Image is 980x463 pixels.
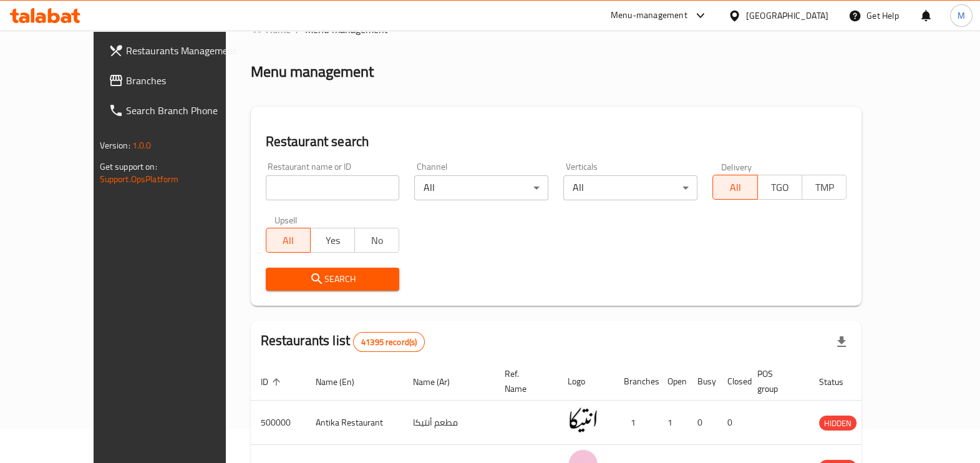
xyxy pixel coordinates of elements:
[126,73,247,88] span: Branches
[819,374,860,389] span: Status
[414,175,548,200] div: All
[251,401,306,445] td: 500000
[717,401,747,445] td: 0
[819,416,856,431] span: HIDDEN
[721,162,752,171] label: Delivery
[657,401,687,445] td: 1
[614,401,657,445] td: 1
[403,401,495,445] td: مطعم أنتيكا
[802,175,847,200] button: TMP
[271,232,306,250] span: All
[266,132,847,151] h2: Restaurant search
[251,22,291,37] a: Home
[746,9,828,22] div: [GEOGRAPHIC_DATA]
[958,9,965,22] span: M
[807,178,842,197] span: TMP
[611,8,687,23] div: Menu-management
[266,175,400,200] input: Search for restaurant name or ID..
[261,374,284,389] span: ID
[126,43,247,58] span: Restaurants Management
[827,327,856,357] div: Export file
[310,228,355,253] button: Yes
[132,137,152,154] span: 1.0.0
[306,401,403,445] td: Antika Restaurant
[568,404,599,436] img: Antika Restaurant
[100,171,179,187] a: Support.OpsPlatform
[251,62,374,82] h2: Menu management
[413,374,466,389] span: Name (Ar)
[614,363,657,401] th: Branches
[354,336,424,348] span: 41395 record(s)
[353,332,425,352] div: Total records count
[305,22,388,37] span: Menu management
[261,331,425,352] h2: Restaurants list
[266,228,311,253] button: All
[99,95,257,125] a: Search Branch Phone
[266,268,400,291] button: Search
[100,137,130,154] span: Version:
[274,215,298,224] label: Upsell
[99,66,257,95] a: Branches
[360,232,394,250] span: No
[763,178,797,197] span: TGO
[276,271,390,287] span: Search
[687,401,717,445] td: 0
[687,363,717,401] th: Busy
[126,103,247,118] span: Search Branch Phone
[712,175,757,200] button: All
[354,228,399,253] button: No
[718,178,752,197] span: All
[316,232,350,250] span: Yes
[296,22,300,37] li: /
[558,363,614,401] th: Logo
[563,175,697,200] div: All
[100,158,157,175] span: Get support on:
[819,416,856,431] div: HIDDEN
[757,366,794,396] span: POS group
[316,374,371,389] span: Name (En)
[757,175,802,200] button: TGO
[99,36,257,66] a: Restaurants Management
[717,363,747,401] th: Closed
[505,366,543,396] span: Ref. Name
[657,363,687,401] th: Open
